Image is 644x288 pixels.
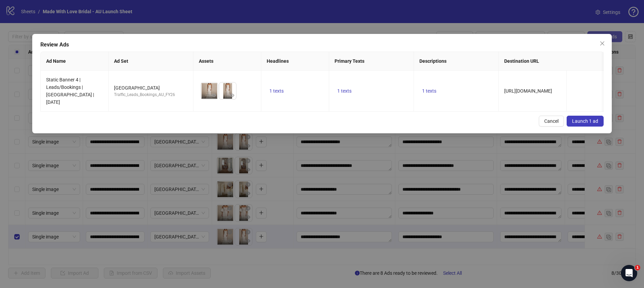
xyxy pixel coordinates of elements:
[267,87,286,95] button: 1 texts
[504,88,552,94] span: [URL][DOMAIN_NAME]
[211,93,216,98] span: eye
[419,87,439,95] button: 1 texts
[335,87,354,95] button: 1 texts
[228,91,236,99] button: Preview
[201,82,218,99] img: Asset 1
[414,52,499,71] th: Descriptions
[337,88,352,94] span: 1 texts
[230,93,234,98] span: eye
[109,52,193,71] th: Ad Set
[567,116,604,127] button: Launch 1 ad
[621,265,637,281] iframe: Intercom live chat
[269,88,284,94] span: 1 texts
[544,118,558,124] span: Cancel
[539,116,564,127] button: Cancel
[219,82,236,99] img: Asset 2
[635,265,640,270] span: 1
[210,91,218,99] button: Preview
[114,84,188,92] div: [GEOGRAPHIC_DATA]
[572,118,598,124] span: Launch 1 ad
[600,41,605,46] span: close
[193,52,261,71] th: Assets
[40,41,604,49] div: Review Ads
[261,52,329,71] th: Headlines
[422,88,436,94] span: 1 texts
[114,92,188,98] div: Traffic_Leads_Bookings_AU_FY26
[499,52,604,71] th: Destination URL
[41,52,109,71] th: Ad Name
[597,38,608,49] button: Close
[46,77,94,105] span: Static Banner 4 | Leads/Bookings | [GEOGRAPHIC_DATA] | [DATE]
[329,52,414,71] th: Primary Texts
